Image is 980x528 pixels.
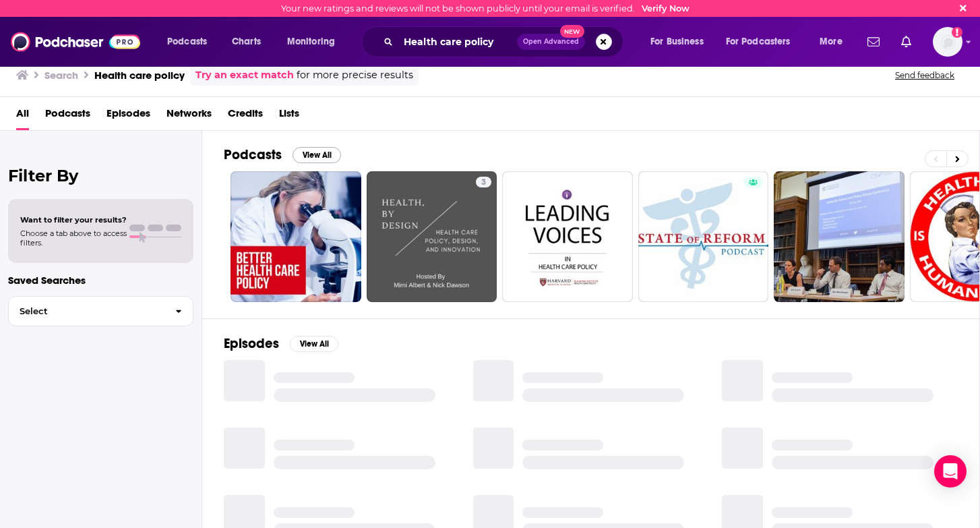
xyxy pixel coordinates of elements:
[158,31,224,53] button: open menu
[223,31,269,53] a: Charts
[642,3,690,13] a: Verify Now
[20,229,127,247] span: Choose a tab above to access filters.
[94,69,185,82] h3: Health care policy
[106,102,150,130] a: Episodes
[476,177,491,187] a: 3
[717,31,810,53] button: open menu
[523,38,579,45] span: Open Advanced
[224,335,279,352] h2: Episodes
[810,31,859,53] button: open menu
[16,102,29,130] a: All
[297,67,413,83] span: for more precise results
[8,274,193,287] p: Saved Searches
[896,30,917,53] a: Show notifications dropdown
[560,25,584,38] span: New
[9,307,164,316] span: Select
[224,146,282,163] h2: Podcasts
[933,27,962,57] button: Show profile menu
[287,32,335,51] span: Monitoring
[641,31,721,53] button: open menu
[290,336,338,352] button: View All
[934,455,967,488] div: Open Intercom Messenger
[367,171,497,302] a: 3
[195,67,294,83] a: Try an exact match
[44,69,78,82] h3: Search
[45,102,90,130] a: Podcasts
[278,31,353,53] button: open menu
[228,102,263,130] a: Credits
[891,69,958,81] button: Send feedback
[650,32,704,51] span: For Business
[20,215,127,225] span: Want to filter your results?
[933,27,962,57] img: User Profile
[281,3,690,13] div: Your new ratings and reviews will not be shown publicly until your email is verified.
[224,335,338,352] a: EpisodesView All
[862,30,885,53] a: Show notifications dropdown
[952,27,962,38] svg: Email not verified
[293,147,341,163] button: View All
[279,102,299,130] a: Lists
[232,32,261,51] span: Charts
[726,32,791,51] span: For Podcasters
[820,32,843,51] span: More
[933,27,962,57] span: Logged in as brendanmontesinos1
[11,29,140,55] img: Podchaser - Follow, Share and Rate Podcasts
[166,102,212,130] a: Networks
[517,34,585,50] button: Open AdvancedNew
[481,176,486,189] span: 3
[224,146,341,163] a: PodcastsView All
[167,32,207,51] span: Podcasts
[398,31,517,53] input: Search podcasts, credits, & more...
[374,26,636,57] div: Search podcasts, credits, & more...
[8,296,193,326] button: Select
[8,166,193,185] h2: Filter By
